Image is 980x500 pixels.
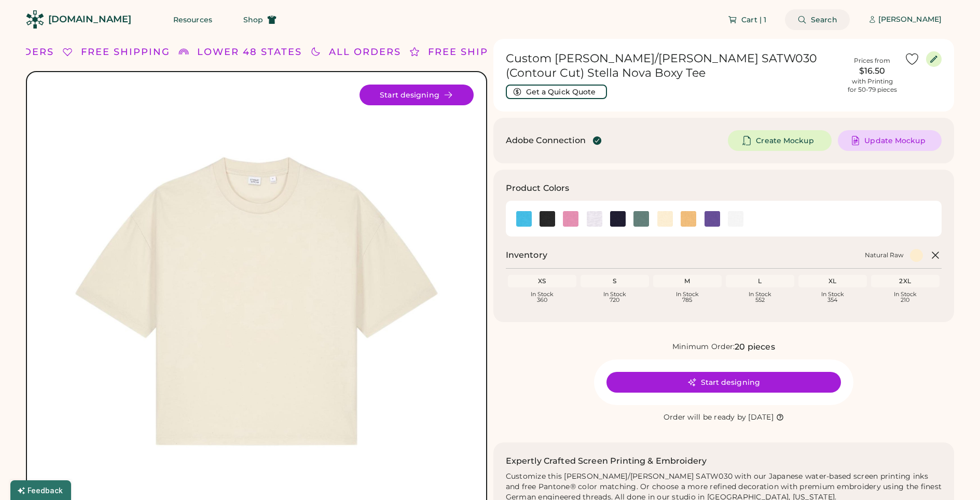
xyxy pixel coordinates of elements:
[633,211,649,227] img: Green Bay Swatch Image
[681,211,696,227] img: Nispero Swatch Image
[748,412,774,423] div: [DATE]
[931,453,975,498] iframe: Front Chat
[516,211,532,227] div: Aqua Blue
[672,342,735,352] div: Minimum Order:
[873,291,937,303] div: In Stock 210
[846,65,898,77] div: $16.50
[728,130,832,151] button: Create Mockup
[583,277,647,285] div: S
[848,77,897,94] div: with Printing for 50-79 pieces
[728,211,743,227] img: White Swatch Image
[657,211,673,227] div: Natural Raw
[161,9,225,30] button: Resources
[243,16,263,23] span: Shop
[506,51,840,80] h1: Custom [PERSON_NAME]/[PERSON_NAME] SATW030 (Contour Cut) Stella Nova Boxy Tee
[606,372,841,393] button: Start designing
[610,211,626,227] img: French Navy Swatch Image
[728,211,743,227] div: White
[854,57,890,65] div: Prices from
[838,130,942,151] button: Update Mockup
[506,182,570,195] h3: Product Colors
[428,45,517,59] div: FREE SHIPPING
[715,9,779,30] button: Cart | 1
[510,291,574,303] div: In Stock 360
[540,211,555,227] img: Black Swatch Image
[657,211,673,227] img: Natural Raw Swatch Image
[741,16,766,23] span: Cart | 1
[563,211,578,227] img: Bubble Pink Swatch Image
[785,9,850,30] button: Search
[587,211,602,227] img: Cool Heather Grey Swatch Image
[655,277,720,285] div: M
[664,412,747,423] div: Order will be ready by
[48,13,131,26] div: [DOMAIN_NAME]
[26,10,44,29] img: Rendered Logo - Screens
[510,277,574,285] div: XS
[756,137,813,144] span: Create Mockup
[735,341,775,353] div: 20 pieces
[360,85,474,105] button: Start designing
[873,277,937,285] div: 2XL
[583,291,647,303] div: In Stock 720
[231,9,289,30] button: Shop
[506,455,707,467] h2: Expertly Crafted Screen Printing & Embroidery
[728,291,792,303] div: In Stock 552
[878,15,942,25] div: [PERSON_NAME]
[197,45,302,59] div: LOWER 48 STATES
[81,45,170,59] div: FREE SHIPPING
[506,85,607,99] button: Get a Quick Quote
[329,45,401,59] div: ALL ORDERS
[705,211,720,227] img: Purple Love Swatch Image
[728,277,792,285] div: L
[516,211,532,227] img: Aqua Blue Swatch Image
[865,251,904,259] div: Natural Raw
[563,211,578,227] div: Bubble Pink
[705,211,720,227] div: Purple Love
[681,211,696,227] div: Nispero
[811,16,837,23] span: Search
[800,277,865,285] div: XL
[506,249,547,261] h2: Inventory
[800,291,865,303] div: In Stock 354
[506,134,586,147] div: Adobe Connection
[633,211,649,227] div: Green Bay
[587,211,602,227] div: Cool Heather Grey
[610,211,626,227] div: French Navy
[540,211,555,227] div: Black
[864,137,925,144] span: Update Mockup
[655,291,720,303] div: In Stock 785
